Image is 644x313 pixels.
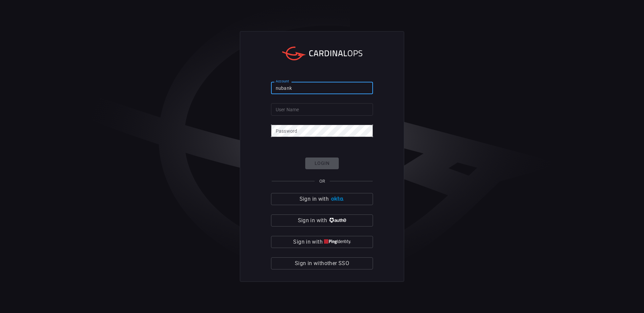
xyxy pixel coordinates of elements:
span: Sign in with [298,216,327,225]
img: quu4iresuhQAAAABJRU5ErkJggg== [324,239,351,244]
label: Account [276,79,289,84]
input: Type your user name [271,103,373,116]
img: Ad5vKXme8s1CQAAAABJRU5ErkJggg== [330,196,344,201]
img: vP8Hhh4KuCH8AavWKdZY7RZgAAAAASUVORK5CYII= [328,218,346,223]
button: Sign in withother SSO [271,257,373,269]
button: Sign in with [271,214,373,227]
span: Sign in with [293,237,322,247]
span: Sign in with other SSO [295,259,349,268]
span: OR [319,179,325,184]
button: Sign in with [271,236,373,248]
button: Sign in with [271,193,373,205]
span: Sign in with [300,194,329,204]
input: Type your account [271,82,373,94]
